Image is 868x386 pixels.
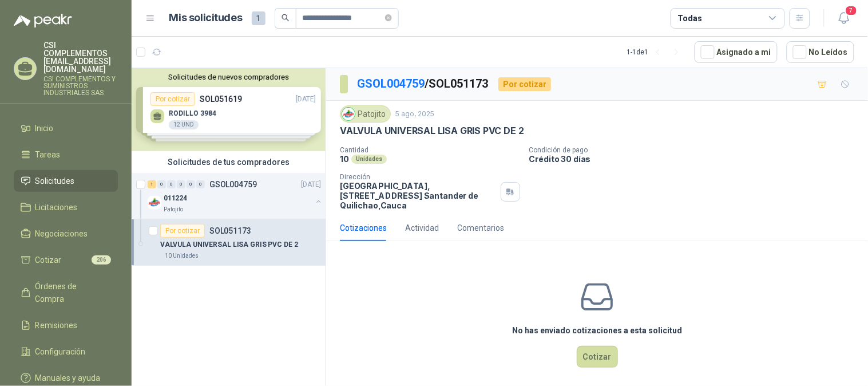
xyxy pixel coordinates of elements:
img: Logo peakr [14,14,72,27]
button: Asignado a mi [695,41,778,63]
a: Por cotizarSOL051173VALVULA UNIVERSAL LISA GRIS PVC DE 210 Unidades [132,219,326,266]
button: 7 [834,8,854,29]
span: search [282,14,290,22]
a: Tareas [14,144,118,166]
span: 206 [92,255,111,265]
span: Solicitudes [35,175,75,187]
a: Remisiones [14,314,118,336]
span: 1 [252,11,265,25]
p: GSOL004759 [209,180,257,188]
div: Cotizaciones [340,222,387,234]
p: [GEOGRAPHIC_DATA], [STREET_ADDRESS] Santander de Quilichao , Cauca [340,181,496,210]
p: Crédito 30 días [529,154,863,164]
h1: Mis solicitudes [169,10,243,26]
div: 0 [167,180,176,188]
div: Por cotizar [498,77,551,91]
span: Remisiones [35,319,78,332]
div: Patojito [340,105,391,123]
span: close-circle [385,13,392,23]
button: Cotizar [577,346,618,368]
span: Configuración [35,345,86,358]
p: CSI COMPLEMENTOS Y SUMINISTROS INDUSTRIALES SAS [43,76,118,96]
div: 0 [187,180,195,188]
img: Company Logo [342,108,355,120]
p: VALVULA UNIVERSAL LISA GRIS PVC DE 2 [160,239,298,250]
button: Solicitudes de nuevos compradores [136,73,321,81]
div: Unidades [351,155,387,164]
a: Inicio [14,117,118,139]
span: Tareas [35,148,61,161]
button: No Leídos [787,41,854,63]
div: 0 [157,180,166,188]
div: 0 [196,180,205,188]
p: Dirección [340,173,496,181]
div: Por cotizar [160,224,205,238]
span: Cotizar [35,254,62,266]
div: 10 Unidades [160,251,203,261]
h3: No has enviado cotizaciones a esta solicitud [512,324,682,337]
div: Comentarios [457,222,504,234]
span: close-circle [385,14,392,21]
a: Órdenes de Compra [14,275,118,310]
p: 011224 [164,193,187,204]
p: 10 [340,154,349,164]
div: Actividad [405,222,439,234]
p: [DATE] [302,179,321,190]
p: Patojito [164,205,183,214]
p: Cantidad [340,146,520,154]
span: Manuales y ayuda [35,372,101,384]
p: / SOL051173 [357,75,489,93]
a: Licitaciones [14,196,118,218]
span: Órdenes de Compra [35,280,107,305]
span: Negociaciones [35,227,88,240]
span: 7 [845,5,858,16]
a: Configuración [14,341,118,363]
p: 5 ago, 2025 [395,109,434,120]
a: GSOL004759 [357,77,425,90]
div: 1 - 1 de 1 [627,43,685,61]
p: VALVULA UNIVERSAL LISA GRIS PVC DE 2 [340,125,524,137]
div: Todas [678,12,702,25]
div: 0 [177,180,185,188]
a: Solicitudes [14,170,118,192]
a: Cotizar206 [14,249,118,271]
p: SOL051173 [209,227,251,235]
p: CSI COMPLEMENTOS [EMAIL_ADDRESS][DOMAIN_NAME] [43,41,118,73]
a: Negociaciones [14,223,118,245]
div: 1 [148,180,156,188]
img: Company Logo [148,196,161,210]
a: 1 0 0 0 0 0 GSOL004759[DATE] Company Logo011224Patojito [148,178,323,214]
p: Condición de pago [529,146,863,154]
div: Solicitudes de nuevos compradoresPor cotizarSOL051619[DATE] RODILLO 398412 UNDPor cotizarSOL05163... [132,68,326,151]
span: Licitaciones [35,201,78,214]
div: Solicitudes de tus compradores [132,151,326,173]
span: Inicio [35,122,54,135]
